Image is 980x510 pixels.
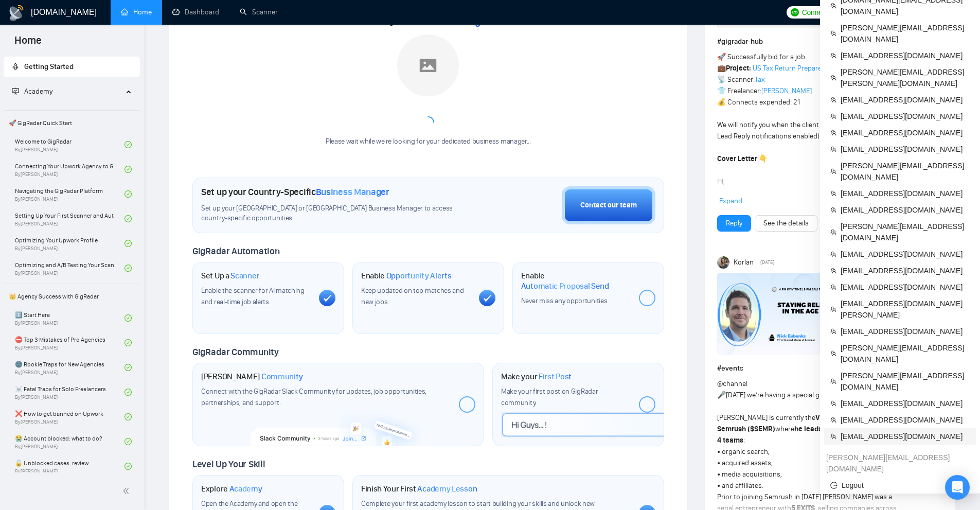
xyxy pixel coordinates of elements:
[802,7,833,18] span: Connects:
[124,190,132,198] span: check-circle
[539,372,572,382] span: First Post
[417,484,477,494] span: Academy Lesson
[124,141,132,148] span: check-circle
[726,64,751,73] strong: Project:
[386,271,452,281] span: Opportunity Alerts
[945,475,970,500] div: Open Intercom Messenger
[830,251,836,257] span: team
[15,207,124,230] a: Setting Up Your First Scanner and Auto-BidderBy[PERSON_NAME]
[15,257,124,279] a: Optimizing and A/B Testing Your Scanner for Better ResultsBy[PERSON_NAME]
[841,221,970,243] span: [PERSON_NAME][EMAIL_ADDRESS][DOMAIN_NAME]
[830,130,836,136] span: team
[753,64,893,73] a: US Tax Return Preparer using Drake Software
[521,281,609,291] span: Automatic Proposal Send
[319,137,537,147] div: Please wait while we're looking for your dedicated business manager...
[841,22,970,45] span: [PERSON_NAME][EMAIL_ADDRESS][DOMAIN_NAME]
[841,160,970,183] span: [PERSON_NAME][EMAIL_ADDRESS][DOMAIN_NAME]
[830,350,836,357] span: team
[201,271,259,281] h1: Set Up a
[4,57,140,77] li: Getting Started
[24,87,52,96] span: Academy
[124,215,132,222] span: check-circle
[251,404,425,446] img: slackcommunity-bg.png
[15,133,124,156] a: Welcome to GigRadarBy[PERSON_NAME]
[830,3,836,9] span: team
[15,307,124,329] a: 1️⃣ Start HereBy[PERSON_NAME]
[830,284,836,290] span: team
[15,158,124,181] a: Connecting Your Upwork Agency to GigRadarBy[PERSON_NAME]
[12,87,19,95] span: fund-projection-screen
[229,484,262,494] span: Academy
[122,486,133,496] span: double-left
[124,413,132,420] span: check-circle
[841,265,970,276] span: [EMAIL_ADDRESS][DOMAIN_NAME]
[717,215,751,232] button: Reply
[261,372,303,382] span: Community
[830,268,836,274] span: team
[15,331,124,354] a: ⛔ Top 3 Mistakes of Pro AgenciesBy[PERSON_NAME]
[820,449,980,477] div: oleksandr.b@gigradar.io
[717,363,942,374] h1: # events
[717,379,747,388] span: @channel
[501,387,598,407] span: Make your first post on GigRadar community.
[124,314,132,322] span: check-circle
[124,364,132,371] span: check-circle
[12,63,19,70] span: rocket
[830,207,836,213] span: team
[201,204,474,223] span: Set up your [GEOGRAPHIC_DATA] or [GEOGRAPHIC_DATA] Business Manager to access country-specific op...
[201,186,389,198] h1: Set up your Country-Specific
[421,115,435,130] span: loading
[830,97,836,103] span: team
[367,16,489,27] span: Meet your
[562,186,655,224] button: Contact our team
[8,5,25,21] img: logo
[124,265,132,272] span: check-circle
[760,258,774,267] span: [DATE]
[15,232,124,255] a: Optimizing Your Upwork ProfileBy[PERSON_NAME]
[192,346,279,358] span: GigRadar Community
[15,430,124,453] a: 😭 Account blocked: what to do?By[PERSON_NAME]
[841,414,970,426] span: [EMAIL_ADDRESS][DOMAIN_NAME]
[841,398,970,409] span: [EMAIL_ADDRESS][DOMAIN_NAME]
[717,154,768,163] strong: Cover Letter 👇
[501,372,572,382] h1: Make your
[717,391,726,399] span: 🎤
[521,271,631,291] h1: Enable
[124,339,132,346] span: check-circle
[841,370,970,393] span: [PERSON_NAME][EMAIL_ADDRESS][DOMAIN_NAME]
[124,240,132,247] span: check-circle
[719,197,742,205] span: Expand
[172,8,219,16] a: dashboardDashboard
[15,356,124,379] a: 🌚 Rookie Traps for New AgenciesBy[PERSON_NAME]
[201,484,262,494] h1: Explore
[830,378,836,384] span: team
[841,50,970,61] span: [EMAIL_ADDRESS][DOMAIN_NAME]
[830,75,836,81] span: team
[397,34,459,96] img: placeholder.png
[841,282,970,293] span: [EMAIL_ADDRESS][DOMAIN_NAME]
[841,298,970,321] span: [EMAIL_ADDRESS][DOMAIN_NAME][PERSON_NAME]
[841,127,970,138] span: [EMAIL_ADDRESS][DOMAIN_NAME]
[830,417,836,423] span: team
[830,306,836,312] span: team
[791,8,799,16] img: upwork-logo.png
[12,87,52,96] span: Academy
[830,480,970,491] span: Logout
[230,271,259,281] span: Scanner
[830,168,836,174] span: team
[15,406,124,428] a: ❌ How to get banned on UpworkBy[PERSON_NAME]
[830,328,836,335] span: team
[5,113,139,133] span: 🚀 GigRadar Quick Start
[841,431,970,442] span: [EMAIL_ADDRESS][DOMAIN_NAME]
[121,8,152,16] a: homeHome
[201,286,305,306] span: Enable the scanner for AI matching and real-time job alerts.
[761,86,812,95] a: [PERSON_NAME]
[124,463,132,470] span: check-circle
[841,66,970,89] span: [PERSON_NAME][EMAIL_ADDRESS][PERSON_NAME][DOMAIN_NAME]
[15,455,124,478] a: 🔓 Unblocked cases: reviewBy[PERSON_NAME]
[124,438,132,445] span: check-circle
[830,482,838,489] span: logout
[580,200,637,211] div: Contact our team
[726,218,742,229] a: Reply
[830,30,836,37] span: team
